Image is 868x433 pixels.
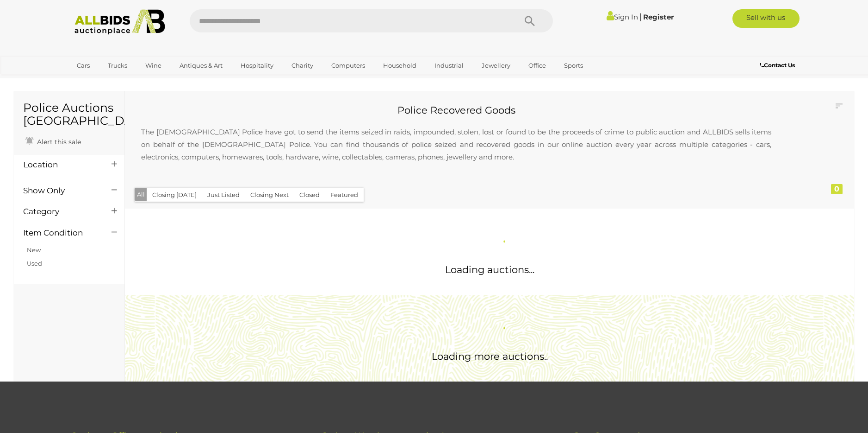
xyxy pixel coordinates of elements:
a: Sports [558,58,589,73]
button: Just Listed [202,188,245,202]
span: Loading auctions... [445,264,534,275]
a: Register [643,13,674,21]
a: Computers [325,58,371,73]
button: Closing Next [245,188,294,202]
a: Contact Us [760,60,797,70]
span: Alert this sale [35,138,81,146]
a: Office [522,58,552,73]
button: Search [507,9,553,32]
h4: Location [23,160,98,169]
span: | [639,12,642,22]
a: Used [27,260,42,267]
a: Sign In [607,13,638,21]
h4: Show Only [23,186,98,195]
a: Antiques & Art [174,58,229,73]
h2: Police Recovered Goods [132,105,781,115]
a: Trucks [102,58,133,73]
a: Wine [139,58,167,73]
a: Jewellery [476,58,516,73]
h4: Item Condition [23,229,98,237]
div: 0 [831,184,843,194]
a: [GEOGRAPHIC_DATA] [71,73,149,89]
button: Closing [DATE] [147,188,202,202]
a: Sell with us [732,9,800,28]
b: Contact Us [760,62,795,69]
p: The [DEMOGRAPHIC_DATA] Police have got to send the items seized in raids, impounded, stolen, lost... [132,116,781,172]
a: New [27,246,41,254]
a: Industrial [428,58,470,73]
span: Loading more auctions.. [432,350,548,362]
a: Alert this sale [23,134,83,148]
h1: Police Auctions [GEOGRAPHIC_DATA] [23,102,115,127]
h4: Category [23,207,98,216]
button: All [135,188,147,201]
a: Cars [71,58,96,73]
img: Allbids.com.au [69,9,170,35]
a: Hospitality [235,58,279,73]
button: Featured [325,188,364,202]
a: Household [377,58,422,73]
button: Closed [294,188,325,202]
a: Charity [285,58,319,73]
